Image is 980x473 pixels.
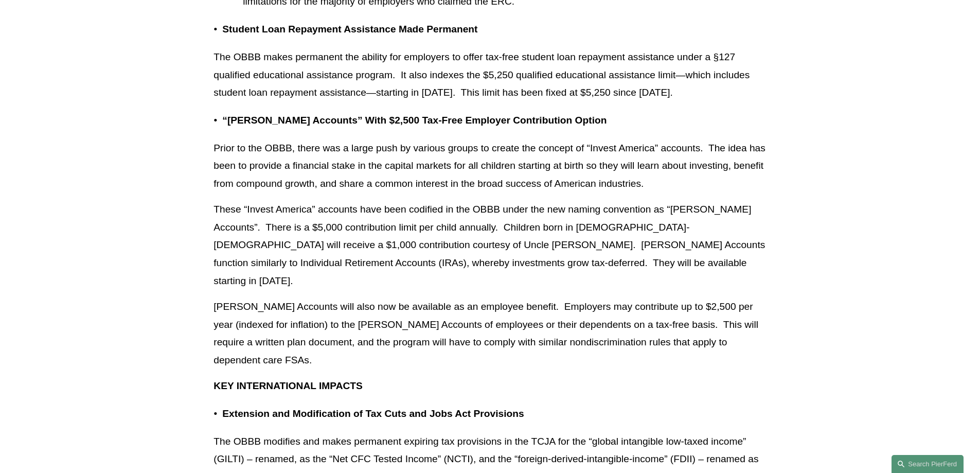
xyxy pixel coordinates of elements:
strong: Student Loan Repayment Assistance Made Permanent [222,24,477,34]
strong: KEY INTERNATIONAL IMPACTS [213,380,363,391]
a: Search this site [892,455,964,473]
p: These “Invest America” accounts have been codified in the OBBB under the new naming convention as... [213,201,766,290]
strong: Extension and Modification of Tax Cuts and Jobs Act Provisions [222,408,524,419]
p: [PERSON_NAME] Accounts will also now be available as an employee benefit. Employers may contribut... [213,298,766,369]
p: Prior to the OBBB, there was a large push by various groups to create the concept of “Invest Amer... [213,139,766,193]
p: The OBBB makes permanent the ability for employers to offer tax-free student loan repayment assis... [213,48,766,102]
strong: “[PERSON_NAME] Accounts” With $2,500 Tax-Free Employer Contribution Option [222,115,607,126]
